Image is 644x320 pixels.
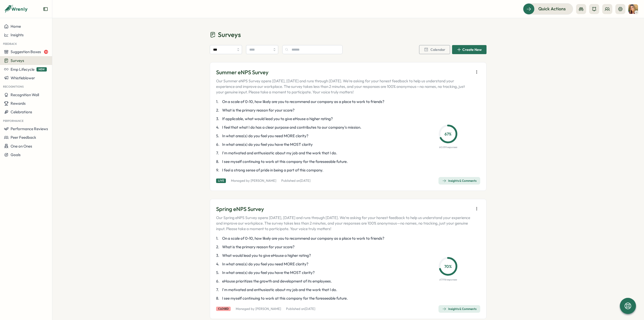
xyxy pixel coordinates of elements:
[218,30,241,39] span: Surveys
[286,307,315,311] p: Published on
[216,108,221,113] span: 2 .
[216,307,231,311] div: closed
[300,179,310,183] span: [DATE]
[216,133,221,139] span: 5 .
[442,307,476,311] div: Insights & Comments
[36,67,47,72] span: NEW
[439,278,457,282] p: 67 / 96 responses
[11,101,26,106] span: Rewards
[222,244,295,250] span: What is the primary reason for your score?
[440,131,456,137] p: 67 %
[231,179,276,183] p: Managed by
[216,244,221,250] span: 2 .
[442,179,476,183] div: Insights & Comments
[11,110,32,114] span: Celebrations
[305,307,315,311] span: [DATE]
[222,159,348,164] span: I see myself continuing to work at this company for the foreseeable future.
[216,99,221,104] span: 1 .
[439,145,457,149] p: 60 / 89 responses
[222,236,384,241] span: On a scale of 0-10, how likely are you to recommend our company as a place to work to friends?
[216,78,471,95] p: Our Summer eNPS Survey opens [DATE], [DATE] and runs through [DATE]. We’re asking for your honest...
[44,50,48,54] span: 10
[216,205,471,213] p: Spring eNPS Survey
[222,287,337,293] span: I'm motivated and enthusiastic about my job and the work that I do.
[11,144,32,149] span: One on Ones
[11,152,21,157] span: Goals
[216,215,471,232] p: Our Spring eNPS Survey opens [DATE], [DATE] and runs through [DATE]. We’re asking for your honest...
[43,7,48,12] button: Expand sidebar
[438,305,480,313] button: Insights & Comments
[281,179,310,183] p: Published on
[462,48,482,51] span: Create New
[222,278,332,284] span: eHouse prioritizes the growth and development of its employees.
[255,307,281,311] a: [PERSON_NAME]
[216,150,221,156] span: 7 .
[222,142,313,147] span: In what area(s) do you feel you have the MOST clarity
[222,150,337,156] span: I'm motivated and enthusiastic about my job and the work that I do.
[430,48,445,51] span: Calendar
[251,179,276,183] a: [PERSON_NAME]
[523,3,573,14] button: Quick Actions
[11,135,36,140] span: Peer Feedback
[11,92,39,97] span: Recognition Wall
[419,45,450,54] button: Calendar
[11,32,24,37] span: Insights
[236,307,281,311] p: Managed by
[216,278,221,284] span: 6 .
[440,263,456,270] p: 70 %
[222,296,348,301] span: I see myself continuing to work at this company for the foreseeable future.
[628,4,638,14] img: Tarin O'Neill
[438,177,480,185] button: Insights & Comments
[11,67,34,72] span: Emp Lifecycle
[222,253,311,258] span: What would lead you to give eHouse a higher rating?
[222,133,308,139] span: In what area(s) do you feel you need MORE clarity?
[216,236,221,241] span: 1 .
[452,45,487,54] button: Create New
[216,116,221,122] span: 3 .
[222,167,323,173] span: I feel a strong sense of pride in being a part of this company.
[216,125,221,130] span: 4 .
[222,99,384,104] span: On a scale of 0-10, how likely are you to recommend our company as a place to work to friends?
[216,68,471,76] p: Summer eNPS Survey
[222,125,361,130] span: I feel that what I do has a clear purpose and contributes to our company's mission.
[11,49,41,54] span: Suggestion Boxes
[216,142,221,147] span: 6 .
[216,167,221,173] span: 9 .
[222,108,295,113] span: What is the primary reason for your score?
[222,261,308,267] span: In what area(s) do you feel you need MORE clarity?
[222,116,333,122] span: If applicable, what would lead you to give eHouse a higher rating?
[216,253,221,258] span: 3 .
[216,296,221,301] span: 8 .
[216,159,221,164] span: 8 .
[222,270,315,275] span: In what area(s) do you feel you have the MOST clarity?
[216,287,221,293] span: 7 .
[11,24,21,29] span: Home
[216,270,221,275] span: 5 .
[11,126,48,131] span: Performance Reviews
[216,261,221,267] span: 4 .
[216,179,226,183] div: Live
[11,58,24,63] span: Surveys
[11,76,35,80] span: Whistleblower
[538,6,566,12] span: Quick Actions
